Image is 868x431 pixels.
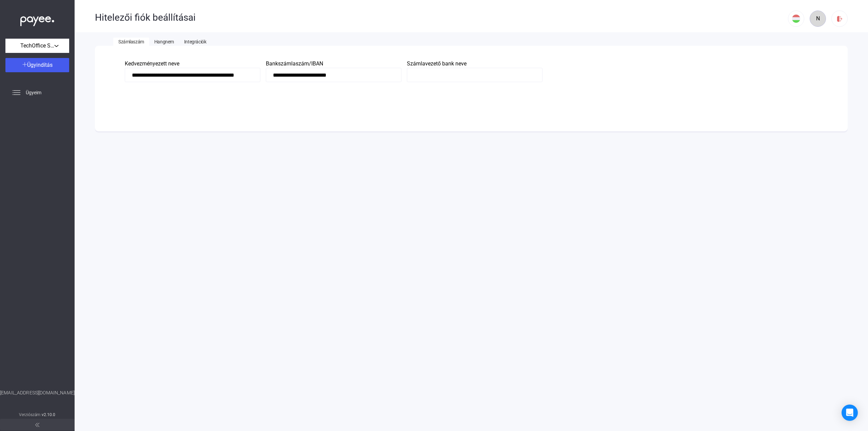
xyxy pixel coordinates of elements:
div: Hitelezői fiók beállításai [95,12,788,23]
button: Ügyindítás [5,58,69,72]
span: Ügyindítás [27,62,53,68]
button: Hangnem [149,38,179,46]
button: Integrációk [179,38,211,46]
button: N [810,11,826,27]
button: TechOffice Solution Kft. [5,39,69,53]
button: HU [788,11,804,27]
img: HU [792,15,800,23]
button: Számlaszám [113,38,149,46]
img: logout-red [836,15,843,22]
button: logout-red [831,11,848,27]
img: list.svg [12,89,20,97]
span: Számlavezető bank neve [407,60,467,67]
img: arrow-double-left-grey.svg [35,423,39,427]
span: Számlaszám [118,39,144,44]
span: Bankszámlaszám/IBAN [266,60,323,67]
img: plus-white.svg [22,62,27,67]
span: TechOffice Solution Kft. [20,42,54,50]
span: Hangnem [154,39,174,44]
img: white-payee-white-dot.svg [20,13,54,26]
strong: v2.10.0 [42,412,56,417]
div: Open Intercom Messenger [842,405,858,421]
span: Ügyeim [26,89,41,97]
span: Kedvezményezett neve [125,60,179,67]
div: N [812,15,824,23]
span: Integrációk [184,39,206,44]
